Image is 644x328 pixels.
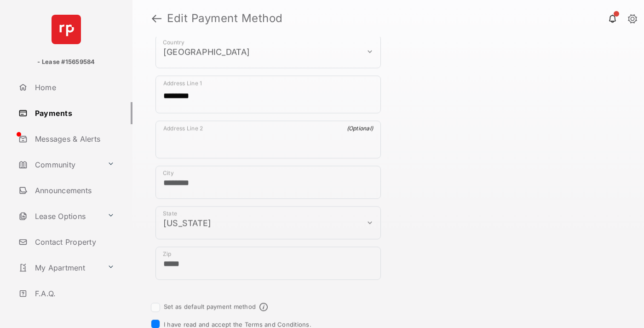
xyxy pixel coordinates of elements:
[155,121,381,158] div: payment_method_screening[postal_addresses][addressLine2]
[259,303,268,311] span: Default payment method info
[15,257,103,279] a: My Apartment
[15,179,132,201] a: Announcements
[167,13,283,24] strong: Edit Payment Method
[15,128,132,150] a: Messages & Alerts
[155,166,381,199] div: payment_method_screening[postal_addresses][locality]
[15,231,132,253] a: Contact Property
[155,35,381,68] div: payment_method_screening[postal_addresses][country]
[15,102,132,124] a: Payments
[37,58,95,67] p: - Lease #15659584
[52,15,81,44] img: svg+xml;base64,PHN2ZyB4bWxucz0iaHR0cDovL3d3dy53My5vcmcvMjAwMC9zdmciIHdpZHRoPSI2NCIgaGVpZ2h0PSI2NC...
[155,247,381,280] div: payment_method_screening[postal_addresses][postalCode]
[155,206,381,239] div: payment_method_screening[postal_addresses][administrativeArea]
[15,76,132,98] a: Home
[15,282,132,305] a: F.A.Q.
[15,154,103,176] a: Community
[15,205,103,227] a: Lease Options
[164,303,256,310] label: Set as default payment method
[155,75,381,113] div: payment_method_screening[postal_addresses][addressLine1]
